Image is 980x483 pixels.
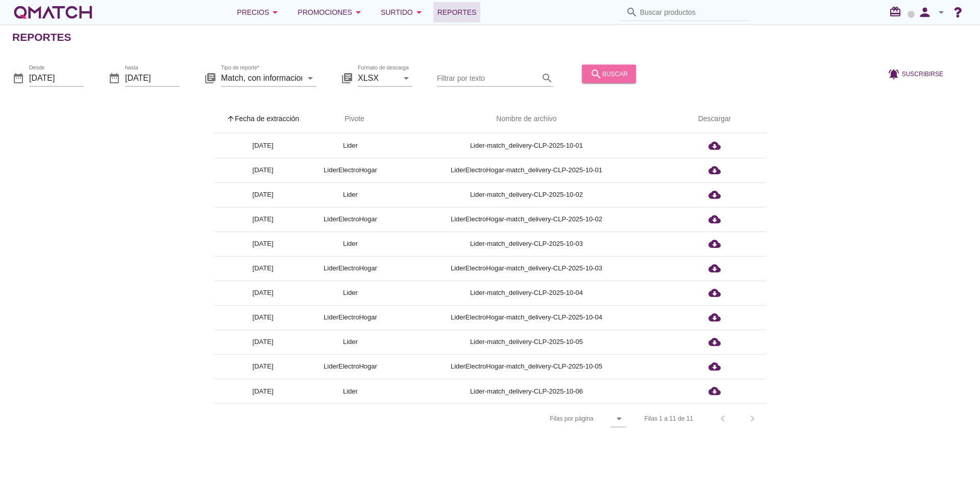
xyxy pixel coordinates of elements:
td: [DATE] [214,379,311,403]
i: cloud_download [708,336,721,348]
i: cloud_download [708,238,721,250]
td: [DATE] [214,305,311,330]
input: Buscar productos [640,4,742,20]
span: Reportes [437,6,477,18]
td: [DATE] [214,330,311,354]
td: Lider-match_delivery-CLP-2025-10-03 [389,232,664,256]
td: Lider-match_delivery-CLP-2025-10-04 [389,281,664,305]
input: Tipo de reporte* [221,70,302,86]
i: cloud_download [708,189,721,201]
i: arrow_drop_down [352,6,364,18]
i: search [590,67,602,80]
input: hasta [125,70,180,86]
i: arrow_drop_down [304,72,316,84]
th: Nombre de archivo: Not sorted. [389,105,664,133]
i: cloud_download [708,164,721,176]
td: Lider-match_delivery-CLP-2025-10-01 [389,133,664,158]
i: cloud_download [708,262,721,274]
a: Reportes [433,2,481,22]
td: LiderElectroHogar [311,207,389,232]
td: [DATE] [214,133,311,158]
td: [DATE] [214,232,311,256]
td: Lider [311,281,389,305]
i: arrow_drop_down [935,6,947,18]
i: arrow_drop_down [613,412,625,425]
a: white-qmatch-logo [12,2,94,22]
td: Lider [311,182,389,207]
i: search [541,72,553,84]
button: Promociones [289,2,373,22]
td: LiderElectroHogar [311,305,389,330]
td: LiderElectroHogar-match_delivery-CLP-2025-10-05 [389,354,664,379]
i: date_range [108,72,120,84]
i: person [915,5,935,19]
input: Filtrar por texto [437,70,539,86]
i: notifications_active [888,67,902,80]
td: LiderElectroHogar [311,256,389,281]
td: LiderElectroHogar [311,354,389,379]
i: arrow_upward [227,114,235,123]
i: arrow_drop_down [413,6,425,18]
td: LiderElectroHogar-match_delivery-CLP-2025-10-01 [389,158,664,182]
td: LiderElectroHogar-match_delivery-CLP-2025-10-02 [389,207,664,232]
i: cloud_download [708,311,721,324]
td: Lider-match_delivery-CLP-2025-10-05 [389,330,664,354]
h2: Reportes [12,29,71,45]
td: LiderElectroHogar-match_delivery-CLP-2025-10-03 [389,256,664,281]
td: Lider [311,330,389,354]
th: Fecha de extracción: Sorted ascending. Activate to sort descending. [214,105,311,133]
td: [DATE] [214,256,311,281]
i: cloud_download [708,140,721,152]
div: Filas 1 a 11 de 11 [645,414,693,423]
i: search [626,6,638,18]
td: Lider [311,232,389,256]
div: Promociones [298,6,364,18]
td: [DATE] [214,207,311,232]
i: library_books [341,72,353,84]
td: Lider-match_delivery-CLP-2025-10-06 [389,379,664,403]
td: [DATE] [214,281,311,305]
button: Surtido [373,2,433,22]
button: buscar [582,64,636,83]
i: redeem [889,6,905,18]
div: Surtido [381,6,425,18]
i: cloud_download [708,360,721,373]
input: Formato de descarga [358,70,398,86]
th: Descargar: Not sorted. [664,105,766,133]
div: Precios [237,6,281,18]
td: Lider-match_delivery-CLP-2025-10-02 [389,182,664,207]
button: Precios [229,2,289,22]
i: arrow_drop_down [400,72,412,84]
td: [DATE] [214,158,311,182]
td: [DATE] [214,182,311,207]
div: buscar [590,67,628,80]
div: Filas por página [448,404,625,433]
td: LiderElectroHogar-match_delivery-CLP-2025-10-04 [389,305,664,330]
td: LiderElectroHogar [311,158,389,182]
i: arrow_drop_down [269,6,281,18]
th: Pivote: Not sorted. Activate to sort ascending. [311,105,389,133]
i: cloud_download [708,385,721,397]
td: Lider [311,133,389,158]
td: Lider [311,379,389,403]
span: Suscribirse [902,69,943,78]
i: cloud_download [708,287,721,299]
i: date_range [12,72,24,84]
button: Suscribirse [879,64,951,83]
td: [DATE] [214,354,311,379]
i: cloud_download [708,213,721,225]
input: Desde [29,70,84,86]
i: library_books [204,72,216,84]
